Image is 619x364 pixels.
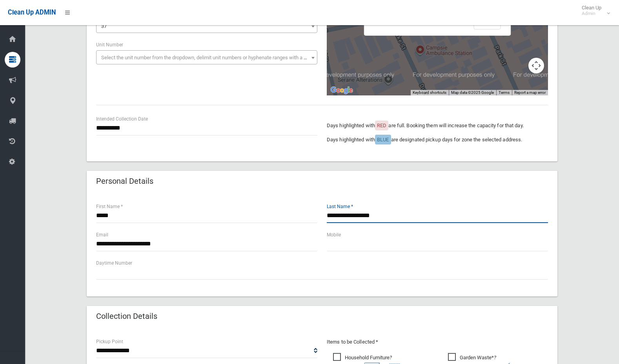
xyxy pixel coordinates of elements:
span: Clean Up ADMIN [8,9,56,16]
span: Map data ©2025 Google [451,90,494,95]
button: Keyboard shortcuts [413,90,446,95]
span: 37 [96,19,317,33]
a: Open this area in Google Maps (opens a new window) [329,85,355,95]
span: 37 [101,23,107,29]
span: Select the unit number from the dropdown, delimit unit numbers or hyphenate ranges with a comma [101,55,320,60]
small: Admin [582,11,601,16]
img: Google [329,85,355,95]
p: Days highlighted with are full. Booking them will increase the capacity for that day. [327,121,548,130]
p: Days highlighted with are designated pickup days for zone the selected address. [327,135,548,145]
a: Report a map error [514,90,546,95]
span: Clean Up [578,5,609,16]
a: Terms (opens in new tab) [499,90,510,95]
span: 37 [98,21,315,32]
button: Map camera controls [528,58,544,73]
span: RED [377,123,386,128]
header: Collection Details [87,309,167,324]
p: Items to be Collected * [327,337,548,347]
header: Personal Details [87,174,163,189]
span: BLUE [377,137,389,143]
